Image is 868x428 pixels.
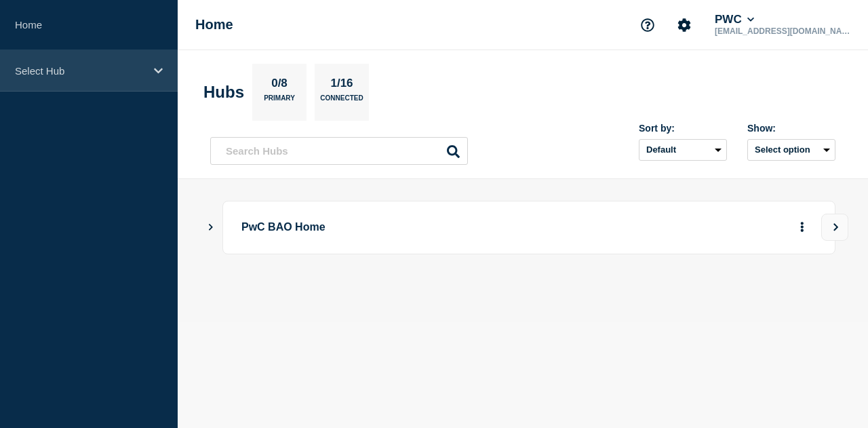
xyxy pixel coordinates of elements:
[747,139,835,161] button: Select option
[633,11,662,39] button: Support
[208,222,214,233] button: Show Connected Hubs
[712,26,853,36] p: [EMAIL_ADDRESS][DOMAIN_NAME]
[320,94,363,109] p: Connected
[712,13,757,26] button: PWC
[325,77,358,94] p: 1/16
[747,123,835,134] div: Show:
[264,94,295,109] p: Primary
[639,123,727,134] div: Sort by:
[821,214,848,241] button: View
[195,17,233,33] h1: Home
[241,215,591,240] p: PwC BAO Home
[670,11,698,39] button: Account settings
[203,83,244,102] h2: Hubs
[210,137,468,165] input: Search Hubs
[793,215,811,240] button: More actions
[267,77,293,94] p: 0/8
[15,65,145,77] p: Select Hub
[639,139,727,161] select: Sort by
